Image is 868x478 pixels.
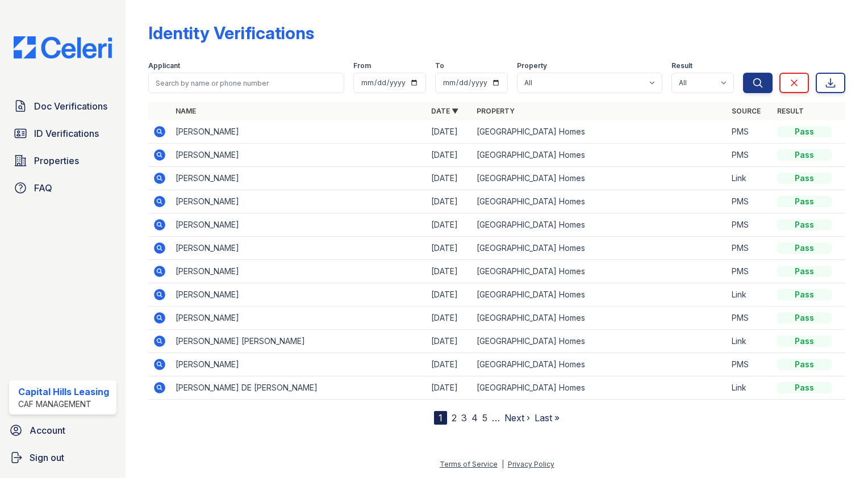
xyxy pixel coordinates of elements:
[777,196,832,207] div: Pass
[9,122,116,145] a: ID Verifications
[148,23,314,43] div: Identity Verifications
[171,307,426,330] td: [PERSON_NAME]
[777,382,832,393] div: Pass
[732,107,761,115] a: Source
[777,336,832,347] div: Pass
[18,399,109,410] div: CAF Management
[5,419,121,442] a: Account
[482,412,487,424] a: 5
[34,154,79,167] span: Properties
[427,167,472,190] td: [DATE]
[171,353,426,376] td: [PERSON_NAME]
[171,283,426,307] td: [PERSON_NAME]
[5,446,121,469] a: Sign out
[5,36,121,58] img: CE_Logo_Blue-a8612792a0a2168367f1c8372b55b34899dd931a85d93a1a3d3e32e68fde9ad4.png
[727,330,773,353] td: Link
[431,107,458,115] a: Date ▼
[777,107,804,115] a: Result
[472,307,727,330] td: [GEOGRAPHIC_DATA] Homes
[472,376,727,400] td: [GEOGRAPHIC_DATA] Homes
[492,411,500,425] span: …
[777,359,832,370] div: Pass
[472,353,727,376] td: [GEOGRAPHIC_DATA] Homes
[472,213,727,237] td: [GEOGRAPHIC_DATA] Homes
[727,237,773,260] td: PMS
[461,412,467,424] a: 3
[171,376,426,400] td: [PERSON_NAME] DE [PERSON_NAME]
[472,237,727,260] td: [GEOGRAPHIC_DATA] Homes
[9,149,116,172] a: Properties
[176,107,196,115] a: Name
[535,412,560,424] a: Last »
[30,451,64,464] span: Sign out
[353,61,371,70] label: From
[472,260,727,283] td: [GEOGRAPHIC_DATA] Homes
[440,460,498,468] a: Terms of Service
[171,213,426,237] td: [PERSON_NAME]
[472,144,727,167] td: [GEOGRAPHIC_DATA] Homes
[9,95,116,118] a: Doc Verifications
[427,353,472,376] td: [DATE]
[472,190,727,213] td: [GEOGRAPHIC_DATA] Homes
[9,177,116,199] a: FAQ
[171,330,426,353] td: [PERSON_NAME] [PERSON_NAME]
[777,242,832,254] div: Pass
[472,283,727,307] td: [GEOGRAPHIC_DATA] Homes
[427,190,472,213] td: [DATE]
[427,376,472,400] td: [DATE]
[427,307,472,330] td: [DATE]
[517,61,547,70] label: Property
[171,167,426,190] td: [PERSON_NAME]
[435,61,444,70] label: To
[34,127,99,140] span: ID Verifications
[171,144,426,167] td: [PERSON_NAME]
[504,412,530,424] a: Next ›
[427,260,472,283] td: [DATE]
[777,266,832,277] div: Pass
[777,126,832,137] div: Pass
[427,120,472,144] td: [DATE]
[502,460,504,468] div: |
[671,61,692,70] label: Result
[727,167,773,190] td: Link
[727,120,773,144] td: PMS
[727,353,773,376] td: PMS
[427,213,472,237] td: [DATE]
[30,424,65,437] span: Account
[727,190,773,213] td: PMS
[472,167,727,190] td: [GEOGRAPHIC_DATA] Homes
[171,120,426,144] td: [PERSON_NAME]
[34,181,52,195] span: FAQ
[777,173,832,184] div: Pass
[171,237,426,260] td: [PERSON_NAME]
[471,412,478,424] a: 4
[727,307,773,330] td: PMS
[18,385,109,399] div: Capital Hills Leasing
[777,219,832,230] div: Pass
[477,107,515,115] a: Property
[508,460,554,468] a: Privacy Policy
[472,120,727,144] td: [GEOGRAPHIC_DATA] Homes
[427,330,472,353] td: [DATE]
[434,411,447,425] div: 1
[171,260,426,283] td: [PERSON_NAME]
[148,73,344,93] input: Search by name or phone number
[171,190,426,213] td: [PERSON_NAME]
[777,149,832,161] div: Pass
[472,330,727,353] td: [GEOGRAPHIC_DATA] Homes
[727,213,773,237] td: PMS
[777,289,832,300] div: Pass
[727,260,773,283] td: PMS
[427,283,472,307] td: [DATE]
[727,144,773,167] td: PMS
[34,99,107,113] span: Doc Verifications
[427,237,472,260] td: [DATE]
[427,144,472,167] td: [DATE]
[148,61,180,70] label: Applicant
[727,376,773,400] td: Link
[777,312,832,324] div: Pass
[452,412,457,424] a: 2
[727,283,773,307] td: Link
